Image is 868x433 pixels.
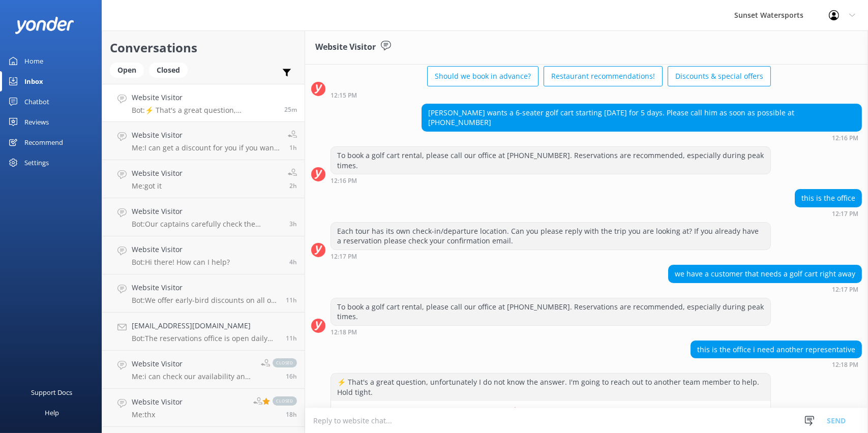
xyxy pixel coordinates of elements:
p: Me: i can check our availability and add our current jet ski special rate for you. and you don't ... [132,372,253,381]
a: Website VisitorBot:Our captains carefully check the weather on the day of your trip. If condition... [102,198,305,236]
div: 11:18am 10-Aug-2025 (UTC -05:00) America/Cancun [691,361,862,368]
p: Bot: The reservations office is open daily from 8am to 11pm. [132,334,278,343]
p: Me: I can get a discount for you if you want to go in the morning. Please give me a call at [PHON... [132,143,280,152]
h2: Conversations [110,38,297,57]
h4: Website Visitor [132,244,230,255]
div: 11:17am 10-Aug-2025 (UTC -05:00) America/Cancun [795,210,862,217]
div: [PERSON_NAME] wants a 6-seater golf cart starting [DATE] for 5 days. Please call him as soon as p... [422,104,861,131]
h4: Website Visitor [132,282,278,293]
a: Website VisitorBot:Hi there! How can I help?4h [102,236,305,274]
span: 11:18am 10-Aug-2025 (UTC -05:00) America/Cancun [284,105,297,114]
span: 06:57am 10-Aug-2025 (UTC -05:00) America/Cancun [289,258,297,266]
div: Open [110,63,144,78]
p: Bot: Hi there! How can I help? [132,258,230,267]
h4: Website Visitor [132,358,253,369]
span: 12:20am 10-Aug-2025 (UTC -05:00) America/Cancun [286,296,297,304]
div: To book a golf cart rental, please call our office at [PHONE_NUMBER]. Reservations are recommende... [331,298,770,325]
div: ⚡ That's a great question, unfortunately I do not know the answer. I'm going to reach out to anot... [331,374,770,400]
div: this is the office i need another representative [691,341,861,358]
strong: 12:15 PM [331,92,357,99]
span: 07:39pm 09-Aug-2025 (UTC -05:00) America/Cancun [286,372,297,381]
button: 📩 Contact me by email [331,401,770,421]
div: 11:15am 10-Aug-2025 (UTC -05:00) America/Cancun [331,91,771,99]
h3: Website Visitor [315,41,376,54]
p: Me: got it [132,181,183,191]
div: Chatbot [24,91,49,112]
div: 11:17am 10-Aug-2025 (UTC -05:00) America/Cancun [668,286,862,293]
span: 10:01am 10-Aug-2025 (UTC -05:00) America/Cancun [289,143,297,152]
div: To book a golf cart rental, please call our office at [PHONE_NUMBER]. Reservations are recommende... [331,147,770,174]
h4: Website Visitor [132,130,280,141]
span: closed [273,396,297,406]
div: we have a customer that needs a golf cart right away [669,265,861,283]
strong: 12:18 PM [331,329,357,335]
a: Website VisitorMe:i can check our availability and add our current jet ski special rate for you. ... [102,351,305,389]
span: 07:46am 10-Aug-2025 (UTC -05:00) America/Cancun [289,220,297,228]
strong: 12:17 PM [832,287,858,293]
a: Website VisitorMe:I can get a discount for you if you want to go in the morning. Please give me a... [102,122,305,160]
strong: 12:18 PM [832,362,858,368]
div: Support Docs [32,382,73,403]
div: this is the office [795,190,861,207]
a: Website VisitorMe:got it2h [102,160,305,198]
div: 11:17am 10-Aug-2025 (UTC -05:00) America/Cancun [331,253,771,260]
strong: 12:16 PM [331,178,357,184]
strong: 12:17 PM [832,211,858,217]
a: [EMAIL_ADDRESS][DOMAIN_NAME]Bot:The reservations office is open daily from 8am to 11pm.11h [102,313,305,351]
p: Bot: We offer early-bird discounts on all of our morning trips. When you book direct, we guarante... [132,296,278,305]
h4: [EMAIL_ADDRESS][DOMAIN_NAME] [132,320,278,331]
span: 05:31pm 09-Aug-2025 (UTC -05:00) America/Cancun [286,410,297,419]
strong: 12:16 PM [832,135,858,141]
a: Open [110,64,149,75]
p: Me: thx [132,410,183,419]
button: Restaurant recommendations! [544,66,663,86]
div: Help [45,403,59,423]
p: Bot: ⚡ That's a great question, unfortunately I do not know the answer. I'm going to reach out to... [132,106,277,115]
h4: Website Visitor [132,396,183,408]
h4: Website Visitor [132,206,282,217]
div: Settings [24,152,49,173]
img: yonder-white-logo.png [15,17,74,34]
a: Website VisitorBot:⚡ That's a great question, unfortunately I do not know the answer. I'm going t... [102,84,305,122]
a: Closed [149,64,193,75]
div: Closed [149,63,188,78]
span: closed [273,358,297,367]
div: Inbox [24,71,43,91]
div: 11:16am 10-Aug-2025 (UTC -05:00) America/Cancun [331,177,771,184]
strong: 12:17 PM [331,254,357,260]
div: Reviews [24,112,49,132]
div: 11:16am 10-Aug-2025 (UTC -05:00) America/Cancun [422,134,862,141]
a: Website VisitorMe:thxclosed18h [102,389,305,427]
a: Website VisitorBot:We offer early-bird discounts on all of our morning trips. When you book direc... [102,274,305,313]
span: 09:13am 10-Aug-2025 (UTC -05:00) America/Cancun [289,181,297,190]
div: Home [24,51,43,71]
div: Each tour has its own check-in/departure location. Can you please reply with the trip you are loo... [331,223,770,250]
p: Bot: Our captains carefully check the weather on the day of your trip. If conditions are unsafe, ... [132,220,282,229]
div: 11:18am 10-Aug-2025 (UTC -05:00) America/Cancun [331,328,771,335]
button: Discounts & special offers [668,66,771,86]
h4: Website Visitor [132,168,183,179]
button: Should we book in advance? [427,66,538,86]
div: Recommend [24,132,63,152]
h4: Website Visitor [132,92,277,103]
span: 12:11am 10-Aug-2025 (UTC -05:00) America/Cancun [286,334,297,343]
